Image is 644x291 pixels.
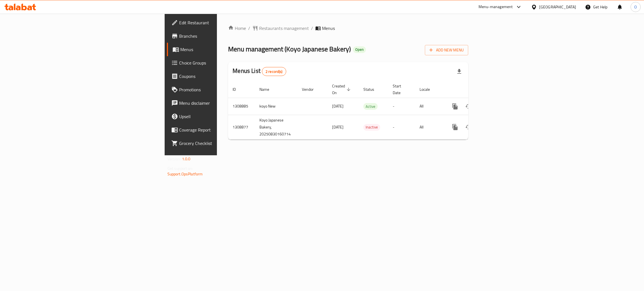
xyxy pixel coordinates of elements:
[233,86,243,93] span: ID
[634,4,637,10] span: O
[322,25,335,32] span: Menus
[179,127,268,133] span: Coverage Report
[233,67,286,76] h2: Menus List
[167,56,272,70] a: Choice Groups
[332,123,344,131] span: [DATE]
[167,83,272,96] a: Promotions
[353,46,366,53] div: Open
[302,86,321,93] span: Vendor
[167,29,272,43] a: Branches
[332,83,352,96] span: Created On
[167,165,193,172] span: Get support on:
[182,155,191,163] span: 1.0.0
[167,43,272,56] a: Menus
[311,25,313,32] li: /
[179,33,268,39] span: Branches
[179,100,268,106] span: Menu disclaimer
[448,100,462,113] button: more
[393,83,408,96] span: Start Date
[262,69,286,74] span: 2 record(s)
[167,155,181,163] span: Version:
[262,67,286,76] div: Total records count
[363,124,380,131] div: Inactive
[453,65,466,78] div: Export file
[167,96,272,110] a: Menu disclaimer
[479,4,513,10] div: Menu-management
[332,102,344,110] span: [DATE]
[259,25,309,32] span: Restaurants management
[179,19,268,26] span: Edit Restaurant
[388,115,415,139] td: -
[167,170,203,178] a: Support.OpsPlatform
[415,115,444,139] td: All
[388,98,415,115] td: -
[255,98,297,115] td: koyo New
[462,100,475,113] button: Change Status
[167,137,272,150] a: Grocery Checklist
[228,81,506,140] table: enhanced table
[444,81,506,98] th: Actions
[228,25,468,32] nav: breadcrumb
[179,113,268,120] span: Upsell
[353,47,366,52] span: Open
[167,16,272,29] a: Edit Restaurant
[363,103,378,110] span: Active
[179,86,268,93] span: Promotions
[228,43,351,55] span: Menu management ( Koyo Japanese Bakery )
[425,45,468,55] button: Add New Menu
[179,140,268,147] span: Grocery Checklist
[179,59,268,66] span: Choice Groups
[539,4,576,10] div: [GEOGRAPHIC_DATA]
[167,110,272,123] a: Upsell
[462,120,475,134] button: Change Status
[363,124,380,130] span: Inactive
[363,86,382,93] span: Status
[255,115,297,139] td: Koyo Japanese Bakery, 20250830160714
[363,103,378,110] div: Active
[420,86,437,93] span: Locale
[167,70,272,83] a: Coupons
[180,46,268,53] span: Menus
[429,47,464,54] span: Add New Menu
[415,98,444,115] td: All
[448,120,462,134] button: more
[179,73,268,80] span: Coupons
[252,25,309,32] a: Restaurants management
[167,123,272,137] a: Coverage Report
[259,86,276,93] span: Name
